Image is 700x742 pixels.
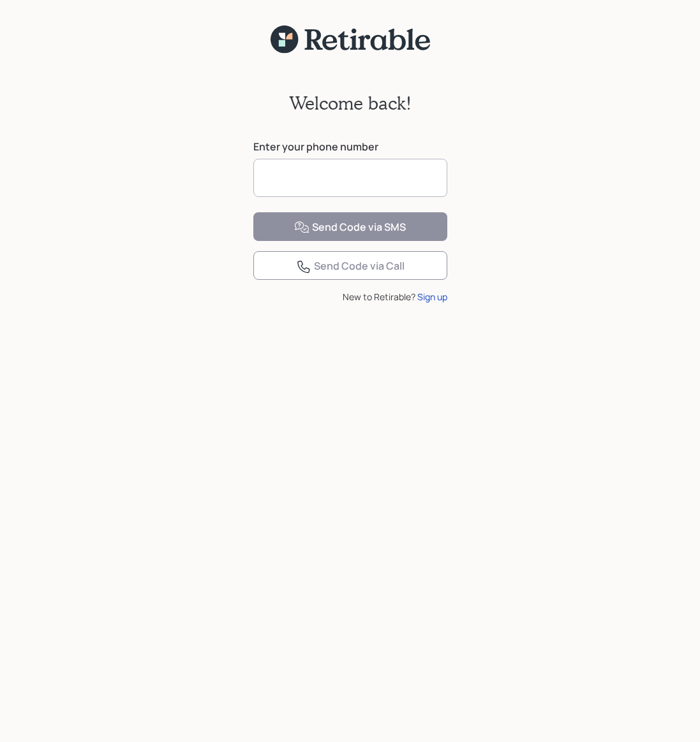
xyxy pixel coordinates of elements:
div: New to Retirable? [253,290,447,303]
h2: Welcome back! [289,92,412,114]
div: Send Code via SMS [294,220,406,235]
label: Enter your phone number [253,140,447,154]
div: Sign up [417,290,447,303]
div: Send Code via Call [296,259,405,274]
button: Send Code via Call [253,251,447,280]
button: Send Code via SMS [253,212,447,241]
